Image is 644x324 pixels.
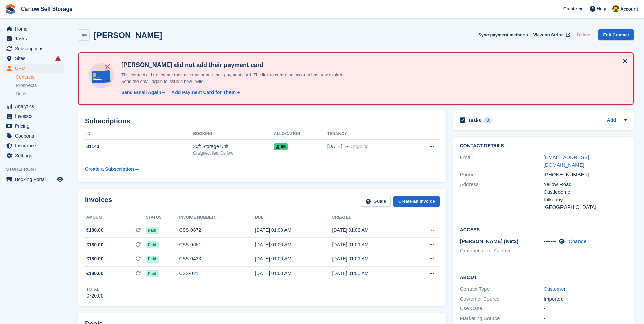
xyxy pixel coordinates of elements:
[460,181,544,211] div: Address
[3,141,64,150] a: menu
[574,29,593,40] button: Delete
[15,121,56,131] span: Pricing
[274,129,327,140] th: Allocation
[544,286,566,292] a: Customer
[255,255,332,263] div: [DATE] 01:00 AM
[3,44,64,53] a: menu
[460,143,627,149] h2: Contact Details
[3,131,64,141] a: menu
[16,74,64,80] a: Contacts
[351,144,369,149] span: Ongoing
[544,196,627,204] div: Kilkenny
[255,270,332,277] div: [DATE] 01:00 AM
[327,143,342,150] span: [DATE]
[332,255,409,263] div: [DATE] 01:01 AM
[544,188,627,196] div: Castlecomer
[3,34,64,43] a: menu
[85,117,440,125] h2: Subscriptions
[361,196,391,207] a: Guide
[86,241,104,248] span: €180.00
[327,129,411,140] th: Tenancy
[3,175,64,184] a: menu
[16,82,64,89] a: Prospects
[86,270,104,277] span: €180.00
[460,314,544,322] div: Marketing Source
[15,64,56,73] span: CRM
[460,305,544,312] div: Use Case
[118,72,356,85] p: This contact did not create their account or add their payment card. The link to create an accoun...
[193,150,274,156] div: Graiguecullen, Carlow
[86,292,104,300] div: €720.00
[15,34,56,43] span: Tasks
[598,29,634,40] a: Edit Contact
[620,6,638,13] span: Account
[544,171,627,179] div: [PHONE_NUMBER]
[146,227,159,234] span: Paid
[146,241,159,248] span: Paid
[15,44,56,53] span: Subscriptions
[3,151,64,160] a: menu
[484,117,492,123] div: 0
[16,90,64,97] a: Deals
[179,241,255,248] div: CSS-0651
[15,24,56,34] span: Home
[146,270,159,277] span: Paid
[87,61,116,90] img: no-card-linked-e7822e413c904bf8b177c4d89f31251c4716f9871600ec3ca5bfc59e148c83f4.svg
[460,285,544,293] div: Contact Type
[179,255,255,263] div: CSS-0433
[607,116,616,124] a: Add
[460,154,544,169] div: Email
[193,129,274,140] th: Booking
[85,166,134,173] div: Create a Subscription
[544,238,556,244] span: •••••••
[85,196,112,207] h2: Invoices
[85,143,193,150] div: 81143
[3,102,64,111] a: menu
[5,4,16,14] img: stora-icon-8386f47178a22dfd0bd8f6a31ec36ba5ce8667c1dd55bd0f319d3a0aa187defe.svg
[16,82,37,89] span: Prospects
[15,111,56,121] span: Invoices
[544,305,627,312] div: -
[460,274,627,281] h2: About
[15,175,56,184] span: Booking Portal
[255,241,332,248] div: [DATE] 01:00 AM
[179,270,255,277] div: CSS-0211
[16,91,28,97] span: Deals
[3,111,64,121] a: menu
[3,24,64,34] a: menu
[15,151,56,160] span: Settings
[86,227,104,234] span: €180.00
[612,5,619,12] img: Kevin Moore
[255,227,332,234] div: [DATE] 01:00 AM
[460,247,544,255] li: Graiguecullen, Carlow
[146,212,179,223] th: Status
[3,64,64,73] a: menu
[15,131,56,141] span: Coupons
[544,181,627,188] div: Yellow Road
[544,314,627,322] div: -
[15,54,56,63] span: Sites
[332,241,409,248] div: [DATE] 01:01 AM
[274,143,288,150] span: 66
[171,89,236,96] div: Add Payment Card for Them
[478,29,528,40] button: Sync payment methods
[544,295,627,303] div: Imported
[15,102,56,111] span: Analytics
[332,212,409,223] th: Created
[169,89,241,96] a: Add Payment Card for Them
[121,89,161,96] div: Send Email Again
[531,29,572,40] a: View on Stripe
[179,227,255,234] div: CSS-0872
[544,203,627,211] div: [GEOGRAPHIC_DATA]
[332,227,409,234] div: [DATE] 01:03 AM
[544,154,589,168] a: [EMAIL_ADDRESS][DOMAIN_NAME]
[255,212,332,223] th: Due
[460,238,519,244] span: [PERSON_NAME] (Net2)
[332,270,409,277] div: [DATE] 01:00 AM
[85,129,193,140] th: ID
[179,212,255,223] th: Invoice number
[460,226,627,233] h2: Access
[86,286,104,292] div: Total
[94,31,162,40] h2: [PERSON_NAME]
[193,143,274,150] div: 20ft Storage Unit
